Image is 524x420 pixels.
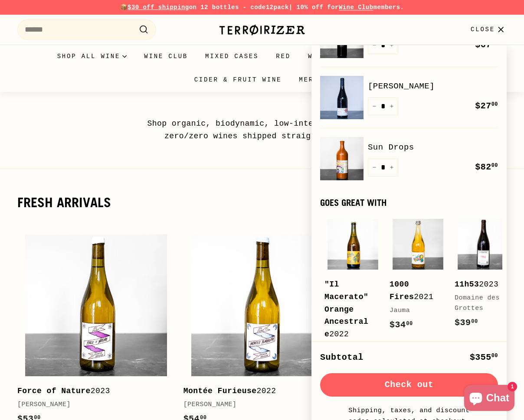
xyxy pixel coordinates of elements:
div: Goes great with [320,198,498,208]
div: Jauma [390,306,437,316]
button: Reduce item quantity by one [368,98,381,115]
b: 11h53 [455,280,479,289]
sup: 00 [491,163,498,169]
a: 1000 Fires2021Jauma [390,216,446,341]
a: White [299,45,341,68]
sup: 00 [471,319,478,325]
div: 2022 [324,278,372,341]
div: 2023 [455,278,502,291]
sup: 00 [491,101,498,107]
button: Close [465,17,512,42]
a: Wine Club [135,45,196,68]
button: Increase item quantity by one [385,98,398,115]
sup: 00 [491,353,498,359]
img: Pierre de Faite [320,76,364,119]
strong: 12pack [266,4,289,11]
b: 1000 Fires [390,280,414,301]
img: Sun Drops [320,137,364,180]
button: Reduce item quantity by one [368,159,381,176]
a: [PERSON_NAME] [368,80,498,93]
span: $67 [475,40,498,50]
div: [PERSON_NAME] [183,400,332,410]
a: Sun Drops [368,141,498,154]
span: $34 [390,320,413,330]
button: Increase item quantity by one [385,36,398,54]
inbox-online-store-chat: Shopify online store chat [462,385,517,413]
p: Shop organic, biodynamic, low-intervention, and zero/zero wines shipped straight to you. [128,117,396,143]
a: 11h532023Domaine des Grottes [455,216,511,339]
a: Mixed Cases [196,45,267,68]
b: "Il Macerato" Orange Ancestrale [324,280,368,339]
div: $355 [470,351,498,365]
b: Force of Nature [17,387,91,395]
sup: 00 [406,321,413,327]
a: Wine Club [339,4,373,11]
h2: fresh arrivals [17,195,468,210]
div: Subtotal [320,351,364,365]
div: Domaine des Grottes [455,293,502,314]
button: Increase item quantity by one [385,159,398,176]
div: 2022 [183,385,332,397]
b: Montée Furieuse [183,387,257,395]
a: Cider & Fruit Wine [186,68,291,91]
p: 📦 on 12 bottles - code | 10% off for members. [17,3,507,12]
button: Reduce item quantity by one [368,36,381,54]
span: $39 [455,318,478,328]
div: 2021 [390,278,437,303]
a: "Il Macerato" Orange Ancestrale2022Folicello [324,216,381,378]
span: Close [471,25,495,34]
div: 2023 [17,385,166,397]
span: $82 [475,162,498,172]
summary: Merch [290,68,338,91]
span: $30 off shipping [128,4,189,11]
button: Check out [320,373,498,397]
div: [PERSON_NAME] [17,400,166,410]
a: Red [267,45,299,68]
summary: Shop all wine [49,45,136,68]
span: $27 [475,101,498,111]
